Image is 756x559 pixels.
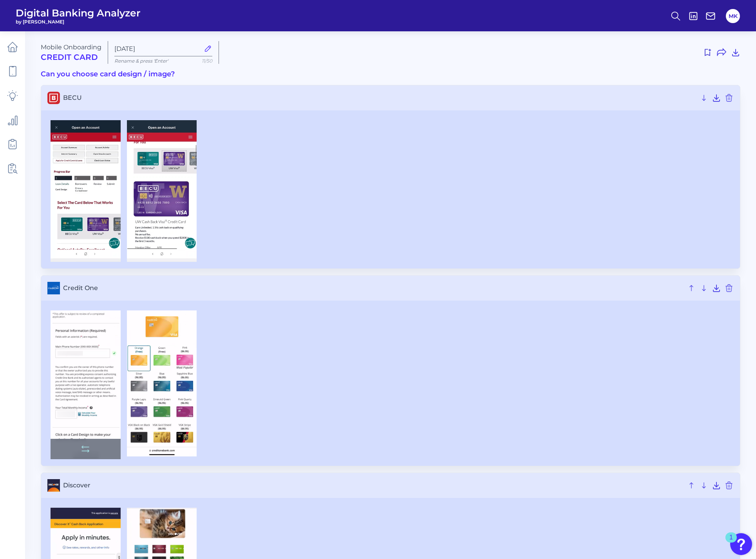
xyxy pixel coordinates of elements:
img: BECU [51,120,121,262]
span: by [PERSON_NAME] [16,19,141,25]
span: Credit One [63,284,684,292]
span: 11/50 [202,58,212,64]
p: Rename & press 'Enter' [114,58,212,64]
img: BECU [127,120,197,262]
span: Discover [63,481,684,489]
div: 1 [729,537,733,548]
h2: Credit Card [41,52,101,62]
button: Open Resource Center, 1 new notification [730,533,752,555]
img: Credit One [127,310,197,456]
span: BECU [63,94,696,101]
h3: Can you choose card design / image? [41,70,740,79]
img: Credit One [51,310,121,459]
div: Mobile Onboarding [41,43,101,62]
span: Digital Banking Analyzer [16,7,141,19]
button: MK [726,9,740,23]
